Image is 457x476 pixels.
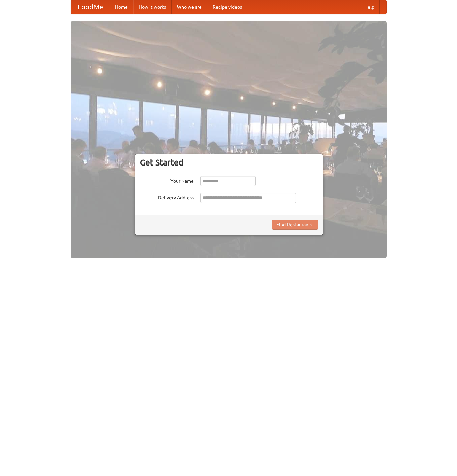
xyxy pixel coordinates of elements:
[133,0,172,14] a: How it works
[172,0,207,14] a: Who we are
[272,220,318,230] button: Find Restaurants!
[140,193,194,201] label: Delivery Address
[359,0,380,14] a: Help
[207,0,247,14] a: Recipe videos
[140,176,194,184] label: Your Name
[110,0,133,14] a: Home
[71,0,110,14] a: FoodMe
[140,157,318,168] h3: Get Started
